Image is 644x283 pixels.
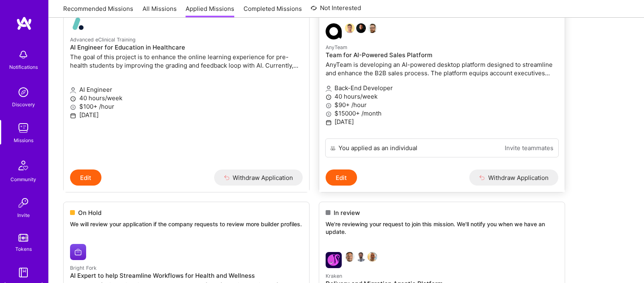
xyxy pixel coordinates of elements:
a: Applied Missions [186,4,234,18]
p: AI Engineer [70,85,303,94]
a: Not Interested [311,3,361,18]
button: Withdraw Application [469,169,558,186]
a: All Missions [142,4,177,18]
small: Kraken [326,273,342,279]
button: Withdraw Application [214,169,303,186]
img: Community [14,156,33,175]
img: Linford Bacon [367,252,377,262]
p: [DATE] [326,118,558,126]
img: logo [16,16,32,31]
div: Community [10,175,36,184]
p: AnyTeam is developing an AI-powered desktop platform designed to streamline and enhance the B2B s... [326,60,558,77]
img: teamwork [15,120,31,136]
img: James Touhey [356,23,366,33]
div: Tokens [15,245,32,253]
img: discovery [15,84,31,100]
img: bell [15,47,31,63]
div: Missions [14,136,33,145]
button: Edit [326,169,357,186]
i: icon Calendar [70,113,76,119]
img: Daniel Scain [356,252,366,262]
small: Advanced eClinical Training [70,37,136,43]
img: Advanced eClinical Training company logo [70,16,86,32]
span: On Hold [78,209,101,217]
small: Bright Fork [70,265,97,271]
img: Souvik Basu [345,23,355,33]
img: tokens [19,234,28,242]
p: The goal of this project is to enhance the online learning experience for pre-health students by ... [70,53,303,70]
a: Advanced eClinical Training company logoAdvanced eClinical TrainingAI Engineer for Education in H... [64,9,309,170]
i: icon MoneyGray [326,111,332,117]
img: guide book [15,264,31,281]
i: icon MoneyGray [326,103,332,109]
button: Edit [70,169,101,186]
div: Discovery [12,100,35,109]
div: Invite [17,211,30,219]
p: We will review your application if the company requests to review more builder profiles. [70,220,303,228]
p: $100+ /hour [70,102,303,111]
a: Completed Missions [244,4,302,18]
h4: Team for AI-Powered Sales Platform [326,52,558,59]
p: 40 hours/week [326,92,558,101]
i: icon Applicant [326,86,332,92]
h4: AI Expert to help Streamline Workflows for Health and Wellness [70,272,303,279]
a: Recommended Missions [63,4,133,18]
p: We're reviewing your request to join this mission. We'll notify you when we have an update. [326,220,558,236]
i: icon Clock [70,96,76,102]
a: AnyTeam company logoSouvik BasuJames TouheyGrzegorz WróblewskiAnyTeamTeam for AI-Powered Sales Pl... [319,17,565,138]
img: Kraken company logo [326,252,342,268]
img: AnyTeam company logo [326,23,342,39]
div: You applied as an individual [339,144,417,152]
span: In review [334,209,360,217]
a: Invite teammates [505,144,553,152]
i: icon Applicant [70,87,76,93]
small: AnyTeam [326,44,347,50]
p: $15000+ /month [326,109,558,118]
i: icon Clock [326,94,332,100]
i: icon Calendar [326,120,332,126]
p: 40 hours/week [70,94,303,102]
h4: AI Engineer for Education in Healthcare [70,44,303,51]
img: Nathaniel Meron [345,252,355,262]
img: Bright Fork company logo [70,244,86,260]
img: Invite [15,195,31,211]
p: Back-End Developer [326,84,558,92]
i: icon MoneyGray [70,104,76,110]
p: [DATE] [70,111,303,119]
div: Notifications [9,63,38,71]
img: Grzegorz Wróblewski [367,23,377,33]
p: $90+ /hour [326,101,558,109]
